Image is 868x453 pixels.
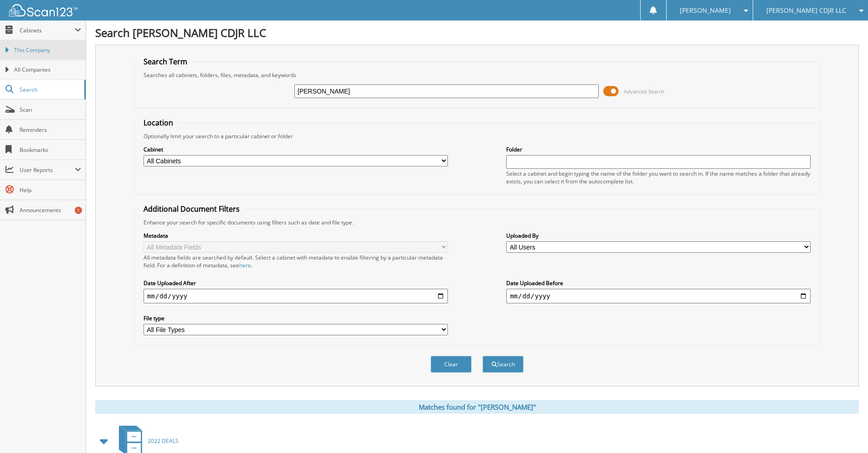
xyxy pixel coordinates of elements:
h1: Search [PERSON_NAME] CDJR LLC [95,25,859,40]
span: All Companies [14,66,81,74]
span: Announcements [20,206,81,214]
a: here [239,261,251,269]
div: All metadata fields are searched by default. Select a cabinet with metadata to enable filtering b... [144,254,448,269]
label: Metadata [144,232,448,240]
span: Help [20,186,81,194]
label: File type [144,314,448,322]
span: Scan [20,106,81,114]
span: Search [20,86,80,94]
span: Cabinets [20,26,75,34]
span: Advanced Search [624,88,664,95]
label: Date Uploaded After [144,279,448,287]
div: Enhance your search for specific documents using filters such as date and file type. [139,219,815,226]
label: Date Uploaded Before [506,279,811,287]
span: This Company [14,46,81,54]
label: Cabinet [144,146,448,153]
span: [PERSON_NAME] CDJR LLC [766,8,846,13]
iframe: Chat Widget [822,409,868,453]
div: Matches found for "[PERSON_NAME]" [95,400,859,414]
img: scan123-logo-white.svg [9,4,77,16]
span: Reminders [20,126,81,134]
label: Folder [506,146,811,153]
span: Bookmarks [20,146,81,154]
legend: Additional Document Filters [139,204,244,214]
div: 1 [75,207,82,214]
label: Uploaded By [506,232,811,240]
span: 2022 DEALS [148,437,179,445]
input: end [506,289,811,303]
div: Select a cabinet and begin typing the name of the folder you want to search in. If the name match... [506,170,811,185]
div: Searches all cabinets, folders, files, metadata, and keywords [139,71,815,79]
legend: Location [139,118,178,128]
span: User Reports [20,166,75,174]
legend: Search Term [139,57,192,67]
button: Search [483,356,524,373]
input: start [144,289,448,303]
span: [PERSON_NAME] [680,8,731,13]
div: Optionally limit your search to a particular cabinet or folder [139,132,815,140]
button: Clear [431,356,472,373]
